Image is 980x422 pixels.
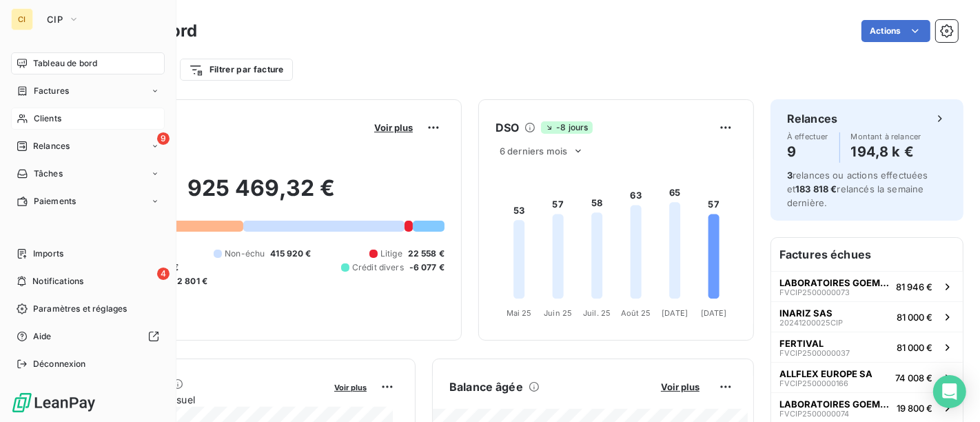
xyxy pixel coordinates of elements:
[787,132,828,141] span: À effectuer
[157,132,170,145] span: 9
[897,403,932,414] span: 19 800 €
[787,170,793,181] span: 3
[225,248,265,260] span: Non-échu
[779,288,850,297] span: FVCIP2500000073
[897,342,932,353] span: 81 000 €
[409,261,445,274] span: -6 077 €
[507,308,532,318] tspan: Mai 25
[895,372,932,383] span: 74 008 €
[33,57,97,70] span: Tableau de bord
[771,362,963,392] button: ALLFLEX EUROPE SAFVCIP250000016674 008 €
[33,330,52,343] span: Aide
[370,121,417,134] button: Voir plus
[662,308,688,318] tspan: [DATE]
[896,281,932,292] span: 81 946 €
[897,312,932,323] span: 81 000 €
[270,248,311,260] span: 415 920 €
[779,319,843,327] span: 20241200025CIP
[771,301,963,332] button: INARIZ SAS20241200025CIP81 000 €
[32,275,83,288] span: Notifications
[408,248,445,260] span: 22 558 €
[334,383,367,392] span: Voir plus
[851,141,921,163] h4: 194,8 k €
[496,119,519,136] h6: DSO
[779,349,850,357] span: FVCIP2500000037
[34,168,63,180] span: Tâches
[779,368,872,379] span: ALLFLEX EUROPE SA
[47,14,63,25] span: CIP
[933,375,966,408] div: Open Intercom Messenger
[787,170,928,208] span: relances ou actions effectuées et relancés la semaine dernière.
[157,268,170,280] span: 4
[583,308,611,318] tspan: Juil. 25
[352,261,404,274] span: Crédit divers
[657,381,704,393] button: Voir plus
[11,325,165,348] a: Aide
[449,379,523,395] h6: Balance âgée
[380,248,402,260] span: Litige
[34,195,76,208] span: Paiements
[779,308,833,319] span: INARIZ SAS
[851,132,921,141] span: Montant à relancer
[78,392,325,407] span: Chiffre d'affaires mensuel
[541,121,592,134] span: -8 jours
[180,59,293,81] button: Filtrer par facture
[779,277,890,288] span: LABORATOIRES GOEMAR
[78,174,445,216] h2: 925 469,32 €
[11,8,33,30] div: CI
[779,379,848,388] span: FVCIP2500000166
[33,140,70,152] span: Relances
[661,381,700,392] span: Voir plus
[33,358,86,370] span: Déconnexion
[787,110,837,127] h6: Relances
[701,308,727,318] tspan: [DATE]
[11,392,96,414] img: Logo LeanPay
[779,338,824,349] span: FERTIVAL
[33,248,63,260] span: Imports
[771,332,963,362] button: FERTIVALFVCIP250000003781 000 €
[544,308,572,318] tspan: Juin 25
[779,410,849,418] span: FVCIP2500000074
[34,85,69,97] span: Factures
[374,122,413,133] span: Voir plus
[861,20,930,42] button: Actions
[330,381,371,393] button: Voir plus
[795,183,837,194] span: 183 818 €
[771,271,963,301] button: LABORATOIRES GOEMARFVCIP250000007381 946 €
[34,112,61,125] span: Clients
[33,303,127,315] span: Paramètres et réglages
[500,145,567,157] span: 6 derniers mois
[173,275,207,288] span: -2 801 €
[621,308,651,318] tspan: Août 25
[771,238,963,271] h6: Factures échues
[787,141,828,163] h4: 9
[779,399,891,410] span: LABORATOIRES GOEMAR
